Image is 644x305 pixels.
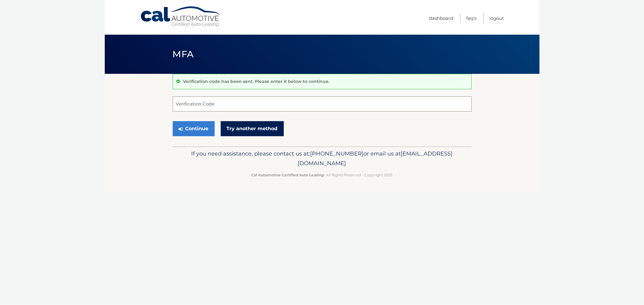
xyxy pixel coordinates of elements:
[173,121,215,136] button: Continue
[310,150,364,157] span: [PHONE_NUMBER]
[429,13,453,23] a: Dashboard
[177,149,468,168] p: If you need assistance, please contact us at: or email us at
[466,13,477,23] a: FAQ's
[173,96,472,112] input: Verification Code
[490,13,504,23] a: Logout
[173,49,194,60] span: MFA
[177,172,468,178] p: - All Rights Reserved - Copyright 2025
[252,173,324,177] strong: Cal Automotive Certified Auto Leasing
[298,150,453,167] span: [EMAIL_ADDRESS][DOMAIN_NAME]
[221,121,284,136] a: Try another method
[140,6,222,27] a: Cal Automotive
[183,79,330,84] p: Verification code has been sent. Please enter it below to continue.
